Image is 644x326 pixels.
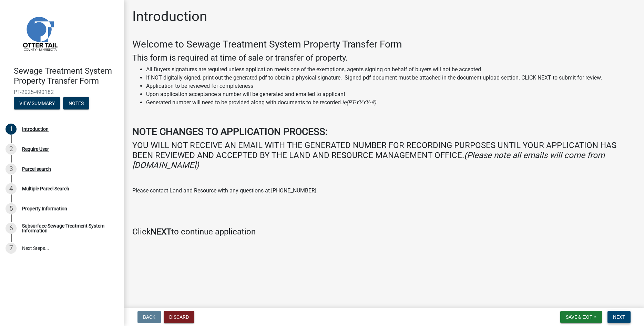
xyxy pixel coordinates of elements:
strong: NEXT [151,227,171,236]
li: If NOT digitally signed, print out the generated pdf to obtain a physical signature. Signed pdf d... [146,74,636,82]
h1: Introduction [132,8,207,25]
li: Generated number will need to be provided along with documents to be recorded. [146,98,636,107]
li: Upon application acceptance a number will be generated and emailed to applicant [146,90,636,98]
h4: This form is required at time of sale or transfer of property. [132,53,636,63]
button: Back [137,311,161,323]
div: 7 [6,243,17,254]
button: Notes [63,97,89,109]
li: Application to be reviewed for completeness [146,82,636,90]
span: Back [143,314,155,320]
div: 2 [6,144,17,155]
span: PT-2025-490182 [14,89,110,95]
div: Introduction [22,127,49,132]
div: 5 [6,203,17,214]
img: Otter Tail County, Minnesota [14,7,65,59]
h4: YOU WILL NOT RECEIVE AN EMAIL WITH THE GENERATED NUMBER FOR RECORDING PURPOSES UNTIL YOUR APPLICA... [132,140,636,170]
i: ie(PT-YYYY-#) [342,99,376,106]
h4: Click to continue application [132,227,636,237]
p: Please contact Land and Resource with any questions at [PHONE_NUMBER]. [132,187,636,195]
button: Save & Exit [560,311,602,323]
h4: Sewage Treatment System Property Transfer Form [14,66,119,86]
button: Discard [164,311,194,323]
div: 4 [6,183,17,194]
div: Subsurface Sewage Treatment System Information [22,223,113,233]
i: (Please note all emails will come from [DOMAIN_NAME]) [132,150,605,170]
button: View Summary [14,97,60,109]
div: Multiple Parcel Search [22,186,69,191]
div: Parcel search [22,167,51,171]
wm-modal-confirm: Notes [63,101,89,106]
wm-modal-confirm: Summary [14,101,60,106]
span: Next [613,314,625,320]
h3: Welcome to Sewage Treatment System Property Transfer Form [132,39,636,50]
div: Require User [22,147,49,151]
div: 3 [6,164,17,175]
li: All Buyers signatures are required unless application meets one of the exemptions, agents signing... [146,65,636,74]
strong: NOTE CHANGES TO APPLICATION PROCESS: [132,126,328,137]
div: 6 [6,223,17,234]
button: Next [607,311,631,323]
div: Property Information [22,206,67,211]
div: 1 [6,124,17,135]
span: Save & Exit [566,314,592,320]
